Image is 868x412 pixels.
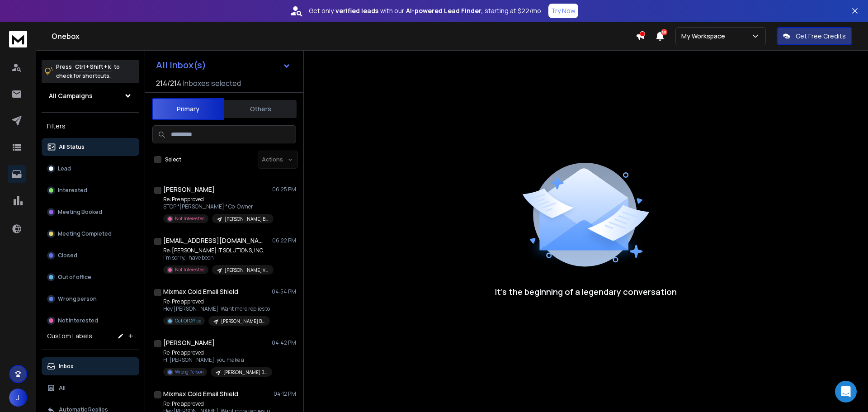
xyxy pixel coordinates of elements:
button: All Status [42,138,139,156]
p: Closed [58,252,77,259]
p: All [59,384,66,392]
button: Primary [152,98,224,120]
p: Try Now [551,6,576,15]
h1: [PERSON_NAME] [163,338,215,347]
button: All [42,379,139,397]
h1: All Inbox(s) [156,61,206,70]
h1: Mixmax Cold Email Shield [163,389,238,398]
p: Re: Pre approved [163,349,272,356]
button: Inbox [42,357,139,375]
h3: Custom Labels [47,331,92,341]
p: It’s the beginning of a legendary conversation [495,285,677,298]
p: 04:42 PM [272,339,296,346]
h3: Inboxes selected [183,78,241,89]
p: [PERSON_NAME] Viper blast [225,267,268,274]
p: Out Of Office [175,317,201,324]
p: Re: [PERSON_NAME] IT SOLUTIONS, INC. [163,247,272,254]
button: Meeting Booked [42,203,139,221]
p: My Workspace [681,32,729,41]
h1: [PERSON_NAME] [163,185,215,194]
button: Meeting Completed [42,225,139,243]
p: 06:25 PM [272,186,296,193]
button: Closed [42,246,139,265]
div: Open Intercom Messenger [835,381,857,403]
strong: verified leads [335,6,378,15]
h1: Mixmax Cold Email Shield [163,287,238,296]
p: [PERSON_NAME] Blast sand verified High Rev [225,216,268,223]
span: Ctrl + Shift + k [74,62,112,72]
p: Get only with our starting at $22/mo [309,6,541,15]
img: logo [9,31,27,47]
p: 04:54 PM [272,288,296,295]
button: J [9,388,27,407]
p: Re: Pre approved [163,196,272,203]
p: Press to check for shortcuts. [56,62,120,81]
p: Wrong Person [175,369,203,375]
button: All Inbox(s) [149,56,298,74]
label: Select [165,156,181,163]
p: Not Interested [175,266,205,273]
p: Wrong person [58,295,97,303]
p: Interested [58,187,87,194]
p: Hey [PERSON_NAME], Want more replies to [163,305,270,313]
p: [PERSON_NAME] Blast sand verified High Rev [221,318,264,325]
p: Hi [PERSON_NAME], you make a [163,356,272,364]
button: Others [224,99,297,119]
h1: Onebox [52,31,636,42]
p: Inbox [59,363,74,370]
p: Get Free Credits [796,32,846,41]
button: Not Interested [42,312,139,330]
span: 214 / 214 [156,78,181,89]
p: Lead [58,165,71,172]
p: 06:22 PM [272,237,296,244]
button: Out of office [42,268,139,286]
p: Not Interested [175,215,205,222]
h3: Filters [42,120,139,133]
p: Out of office [58,274,91,281]
button: Wrong person [42,290,139,308]
button: Lead [42,160,139,178]
span: 50 [661,29,667,35]
p: Re: Pre approved [163,298,270,305]
button: Get Free Credits [777,27,852,45]
p: 04:12 PM [274,390,296,398]
button: Interested [42,181,139,199]
button: All Campaigns [42,87,139,105]
p: STOP *[PERSON_NAME] * Co-Owner [163,203,272,210]
h1: [EMAIL_ADDRESS][DOMAIN_NAME] [163,236,263,245]
p: All Status [59,143,85,151]
p: Meeting Completed [58,230,112,237]
p: I'm sorry, I have been [163,254,272,261]
h1: All Campaigns [49,91,93,100]
p: Meeting Booked [58,208,102,216]
p: Re: Pre approved [163,400,270,407]
button: Try Now [548,4,578,18]
strong: AI-powered Lead Finder, [406,6,483,15]
p: Not Interested [58,317,98,324]
p: [PERSON_NAME] Blast sand verified High Rev [223,369,267,376]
